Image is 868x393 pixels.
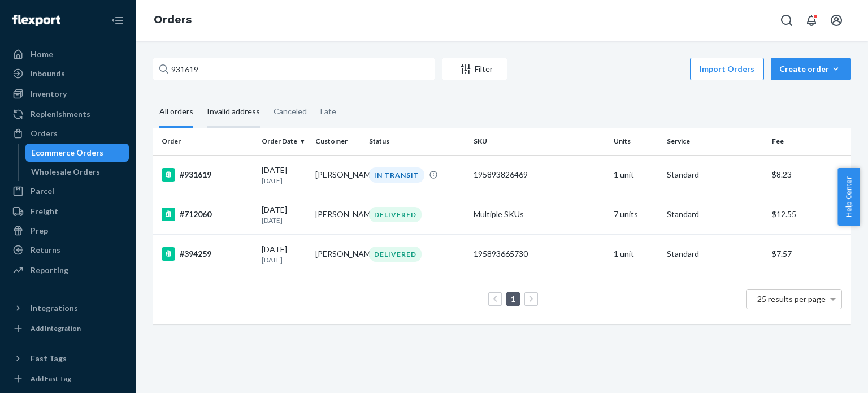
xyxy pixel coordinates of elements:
[364,128,469,155] th: Status
[7,261,129,279] a: Reporting
[31,68,65,79] div: Inbounds
[609,234,663,274] td: 1 unit
[257,128,311,155] th: Order Date
[7,85,129,103] a: Inventory
[609,128,663,155] th: Units
[7,124,129,142] a: Orders
[153,58,435,80] input: Search orders
[767,155,851,195] td: $8.23
[31,147,103,158] div: Ecommerce Orders
[31,244,60,256] div: Returns
[31,128,58,139] div: Orders
[509,294,518,304] a: Page 1 is your current page
[7,45,129,63] a: Home
[262,165,306,185] div: [DATE]
[7,349,129,368] button: Fast Tags
[262,176,306,185] p: [DATE]
[106,9,129,32] button: Close Navigation
[31,353,67,364] div: Fast Tags
[162,168,253,182] div: #931619
[7,372,129,386] a: Add Fast Tag
[320,97,336,126] div: Late
[779,63,843,75] div: Create order
[767,234,851,274] td: $7.57
[31,303,78,314] div: Integrations
[12,15,60,26] img: Flexport logo
[369,207,422,222] div: DELIVERED
[442,63,507,75] div: Filter
[162,247,253,261] div: #394259
[145,4,201,37] ol: breadcrumbs
[262,244,306,265] div: [DATE]
[369,247,422,262] div: DELIVERED
[474,248,604,260] div: 195893665730
[311,155,364,195] td: [PERSON_NAME]
[7,299,129,317] button: Integrations
[25,163,129,181] a: Wholesale Orders
[767,128,851,155] th: Fee
[31,323,81,333] div: Add Integration
[369,167,424,183] div: IN TRANSIT
[474,169,604,180] div: 195893826469
[31,49,53,60] div: Home
[771,58,851,80] button: Create order
[31,265,68,276] div: Reporting
[31,109,90,120] div: Replenishments
[154,14,192,26] a: Orders
[800,9,823,32] button: Open notifications
[837,168,860,226] button: Help Center
[662,128,767,155] th: Service
[162,208,253,221] div: #712060
[7,222,129,240] a: Prep
[315,136,360,146] div: Customer
[609,155,663,195] td: 1 unit
[31,88,67,100] div: Inventory
[667,209,762,220] p: Standard
[690,58,764,80] button: Import Orders
[7,202,129,221] a: Freight
[775,9,798,32] button: Open Search Box
[262,204,306,225] div: [DATE]
[469,128,609,155] th: SKU
[274,97,307,126] div: Canceled
[207,97,260,128] div: Invalid address
[469,195,609,234] td: Multiple SKUs
[757,294,826,304] span: 25 results per page
[31,374,71,383] div: Add Fast Tag
[7,241,129,259] a: Returns
[31,185,54,197] div: Parcel
[7,64,129,83] a: Inbounds
[667,169,762,180] p: Standard
[442,58,507,80] button: Filter
[262,215,306,225] p: [DATE]
[767,195,851,234] td: $12.55
[31,206,58,217] div: Freight
[825,9,848,32] button: Open account menu
[311,195,364,234] td: [PERSON_NAME]
[609,195,663,234] td: 7 units
[7,322,129,335] a: Add Integration
[7,182,129,200] a: Parcel
[31,225,48,236] div: Prep
[7,105,129,123] a: Replenishments
[262,255,306,265] p: [DATE]
[153,128,257,155] th: Order
[667,248,762,260] p: Standard
[25,144,129,162] a: Ecommerce Orders
[311,234,364,274] td: [PERSON_NAME]
[159,97,193,128] div: All orders
[31,166,100,178] div: Wholesale Orders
